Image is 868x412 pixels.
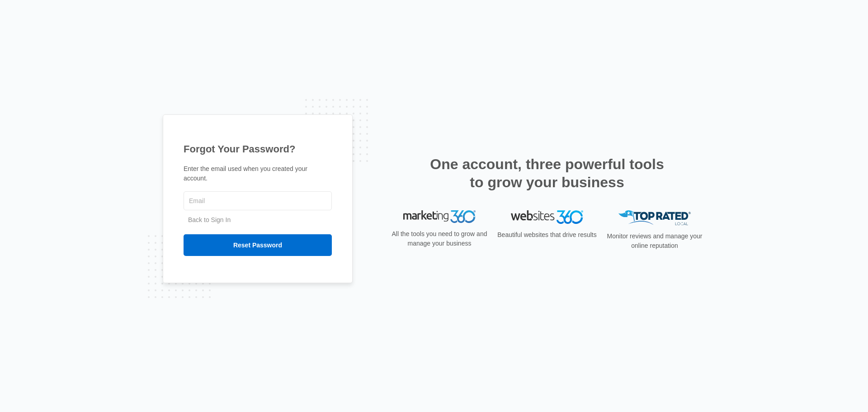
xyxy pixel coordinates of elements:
[184,191,332,210] input: Email
[184,234,332,256] input: Reset Password
[403,210,476,223] img: Marketing 360
[184,142,332,156] h1: Forgot Your Password?
[496,230,598,240] p: Beautiful websites that drive results
[184,164,332,183] p: Enter the email used when you created your account.
[389,229,490,248] p: All the tools you need to grow and manage your business
[427,155,667,191] h2: One account, three powerful tools to grow your business
[188,216,231,223] a: Back to Sign In
[604,232,705,251] p: Monitor reviews and manage your online reputation
[618,210,691,225] img: Top Rated Local
[511,210,583,223] img: Websites 360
